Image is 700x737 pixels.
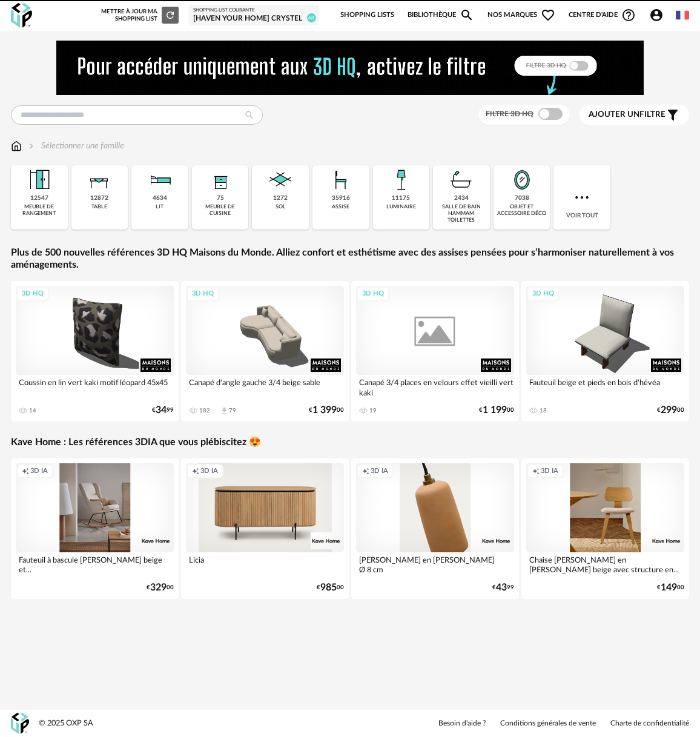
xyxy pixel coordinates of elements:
[497,203,547,217] div: objet et accessoire déco
[276,203,286,210] div: sol
[665,108,680,122] span: Filter icon
[11,458,179,599] a: Creation icon 3D IA Fauteuil à bascule [PERSON_NAME] beige et... €32900
[266,165,295,194] img: Sol.png
[307,13,316,22] span: 68
[101,7,179,24] div: Mettre à jour ma Shopping List
[657,584,684,592] div: € 00
[572,188,592,207] img: more.7b13dc1.svg
[553,165,610,230] div: Voir tout
[351,281,519,421] a: 3D HQ Canapé 3/4 places en velours effet vieilli vert kaki 19 €1 19900
[186,375,344,399] div: Canapé d'angle gauche 3/4 beige sable
[589,110,665,120] span: filtre
[479,406,514,414] div: € 00
[486,110,533,117] span: Filtre 3D HQ
[392,194,410,202] div: 11175
[217,194,224,202] div: 75
[27,140,36,152] img: svg+xml;base64,PHN2ZyB3aWR0aD0iMTYiIGhlaWdodD0iMTYiIHZpZXdCb3g9IjAgMCAxNiAxNiIgZmlsbD0ibm9uZSIgeG...
[309,406,344,414] div: € 00
[193,14,314,24] div: [Haven your Home] Crystel
[356,552,514,577] div: [PERSON_NAME] en [PERSON_NAME] Ø 8 cm
[16,552,174,577] div: Fauteuil à bascule [PERSON_NAME] beige et...
[661,406,677,414] span: 299
[356,375,514,399] div: Canapé 3/4 places en velours effet vieilli vert kaki
[30,467,48,476] span: 3D IA
[11,246,689,272] a: Plus de 500 nouvelles références 3D HQ Maisons du Monde. Alliez confort et esthétisme avec des as...
[220,406,229,415] span: Download icon
[610,719,689,729] a: Charte de confidentialité
[165,12,176,18] span: Refresh icon
[30,194,48,202] div: 12547
[649,8,664,22] span: Account Circle icon
[454,194,469,202] div: 2434
[193,7,314,23] a: Shopping List courante [Haven your Home] Crystel 68
[541,8,555,22] span: Heart Outline icon
[500,719,596,729] a: Conditions générales de vente
[487,2,555,28] span: Nos marques
[16,375,174,399] div: Coussin en lin vert kaki motif léopard 45x45
[369,407,377,414] div: 19
[661,584,677,592] span: 149
[527,286,560,302] div: 3D HQ
[145,165,174,194] img: Literie.png
[332,194,350,202] div: 35916
[362,467,369,476] span: Creation icon
[11,281,179,421] a: 3D HQ Coussin en lin vert kaki motif léopard 45x45 14 €3499
[11,140,22,152] img: svg+xml;base64,PHN2ZyB3aWR0aD0iMTYiIGhlaWdodD0iMTciIHZpZXdCb3g9IjAgMCAxNiAxNyIgZmlsbD0ibm9uZSIgeG...
[196,203,245,217] div: meuble de cuisine
[181,458,349,599] a: Creation icon 3D IA Licia €98500
[621,8,636,22] span: Help Circle Outline icon
[200,467,218,476] span: 3D IA
[521,281,689,421] a: 3D HQ Fauteuil beige et pieds en bois d'hévéa 18 €29900
[56,41,644,95] img: NEW%20NEW%20HQ%20NEW_V1.gif
[371,467,388,476] span: 3D IA
[351,458,519,599] a: Creation icon 3D IA [PERSON_NAME] en [PERSON_NAME] Ø 8 cm €4399
[25,165,54,194] img: Meuble%20de%20rangement.png
[326,165,355,194] img: Assise.png
[496,584,507,592] span: 43
[357,286,389,302] div: 3D HQ
[186,552,344,577] div: Licia
[152,406,174,414] div: € 99
[332,203,349,210] div: assise
[483,406,507,414] span: 1 199
[181,281,349,421] a: 3D HQ Canapé d'angle gauche 3/4 beige sable 182 Download icon 79 €1 39900
[90,194,108,202] div: 12872
[540,407,547,414] div: 18
[526,375,684,399] div: Fauteuil beige et pieds en bois d'hévéa
[526,552,684,577] div: Chaise [PERSON_NAME] en [PERSON_NAME] beige avec structure en...
[438,719,486,729] a: Besoin d'aide ?
[192,467,199,476] span: Creation icon
[11,436,261,449] a: Kave Home : Les références 3DIA que vous plébiscitez 😍
[150,584,167,592] span: 329
[437,203,486,224] div: salle de bain hammam toilettes
[273,194,288,202] div: 1272
[521,458,689,599] a: Creation icon 3D IA Chaise [PERSON_NAME] en [PERSON_NAME] beige avec structure en... €14900
[229,407,236,414] div: 79
[589,110,639,119] span: Ajouter un
[147,584,174,592] div: € 00
[657,406,684,414] div: € 00
[22,467,29,476] span: Creation icon
[386,165,415,194] img: Luminaire.png
[515,194,529,202] div: 7038
[39,718,93,729] div: © 2025 OXP SA
[156,203,163,210] div: lit
[532,467,540,476] span: Creation icon
[408,2,474,28] a: BibliothèqueMagnify icon
[193,7,314,13] div: Shopping List courante
[11,3,32,28] img: OXP
[16,286,49,302] div: 3D HQ
[11,713,29,734] img: OXP
[460,8,474,22] span: Magnify icon
[541,467,558,476] span: 3D IA
[569,8,636,22] span: Centre d'aideHelp Circle Outline icon
[187,286,219,302] div: 3D HQ
[386,203,416,210] div: luminaire
[153,194,167,202] div: 4634
[312,406,337,414] span: 1 399
[317,584,344,592] div: € 00
[320,584,337,592] span: 985
[156,406,167,414] span: 34
[447,165,476,194] img: Salle%20de%20bain.png
[492,584,514,592] div: € 99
